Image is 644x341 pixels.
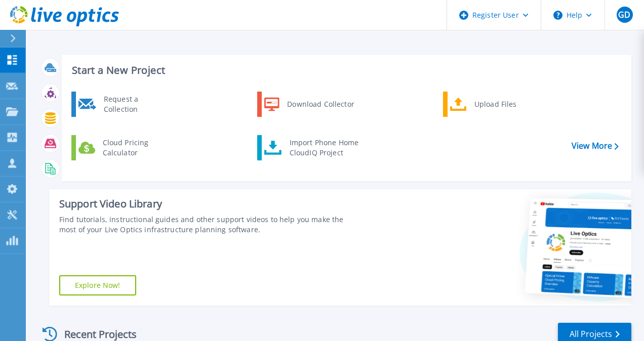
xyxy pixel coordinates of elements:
div: Import Phone Home CloudIQ Project [285,138,364,158]
a: Download Collector [257,92,361,117]
a: View More [572,141,619,151]
div: Find tutorials, instructional guides and other support videos to help you make the most of your L... [59,215,362,235]
div: Support Video Library [59,197,362,210]
div: Request a Collection [99,94,173,114]
a: Cloud Pricing Calculator [71,135,175,160]
span: GD [618,11,630,19]
div: Cloud Pricing Calculator [98,138,173,158]
a: Upload Files [443,92,547,117]
a: Explore Now! [59,275,136,295]
div: Download Collector [282,94,358,114]
a: Request a Collection [71,92,175,117]
h3: Start a New Project [72,65,618,76]
div: Upload Files [469,94,544,114]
